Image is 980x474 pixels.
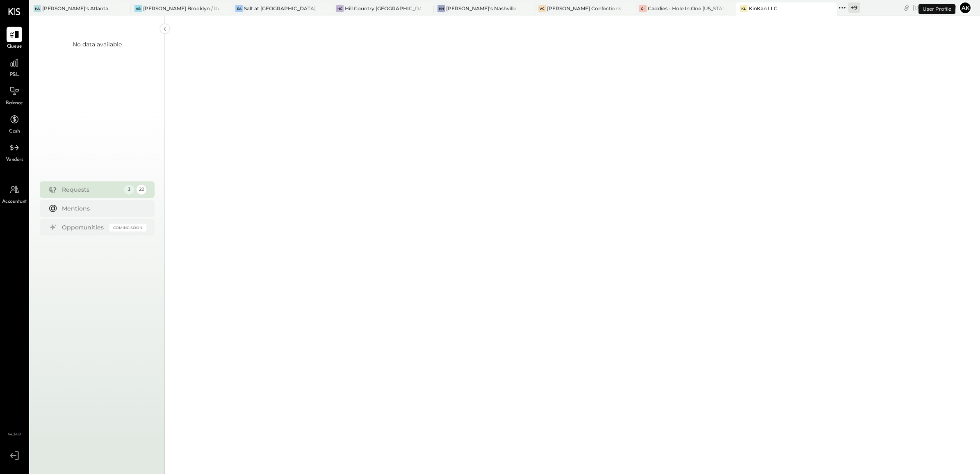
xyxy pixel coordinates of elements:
div: AB [134,5,142,12]
span: Queue [7,43,22,50]
div: Requests [62,185,120,194]
div: [PERSON_NAME] Confections - [GEOGRAPHIC_DATA] [547,5,623,12]
div: 3 [124,185,134,195]
div: copy link [903,3,911,12]
button: Ak [959,1,972,14]
div: HA [34,5,41,12]
div: Hill Country [GEOGRAPHIC_DATA] [345,5,421,12]
div: [PERSON_NAME]'s Atlanta [42,5,108,12]
div: Salt at [GEOGRAPHIC_DATA] [244,5,316,12]
div: [PERSON_NAME]'s Nashville [446,5,516,12]
div: Coming Soon [109,224,146,231]
div: No data available [73,40,122,48]
span: Accountant [2,198,27,206]
div: Sa [235,5,243,12]
div: Caddies - Hole In One [US_STATE] [648,5,724,12]
div: Mentions [62,204,142,213]
a: Cash [0,112,28,135]
div: VC [538,5,546,12]
div: HC [336,5,344,12]
div: User Profile [918,4,955,14]
span: Balance [6,100,23,107]
div: HN [438,5,445,12]
div: + 9 [848,2,860,13]
a: Balance [0,83,28,107]
div: C- [639,5,647,12]
span: Cash [9,128,20,135]
a: P&L [0,55,28,79]
span: P&L [10,71,19,79]
div: KinKan LLC [749,5,777,12]
a: Accountant [0,182,28,206]
div: Opportunities [62,223,105,231]
div: 22 [137,185,146,195]
a: Queue [0,27,28,50]
div: [PERSON_NAME] Brooklyn / Rebel Cafe [143,5,219,12]
div: KL [740,5,748,12]
a: Vendors [0,140,28,164]
span: Vendors [6,156,23,164]
div: [DATE] [913,4,957,11]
